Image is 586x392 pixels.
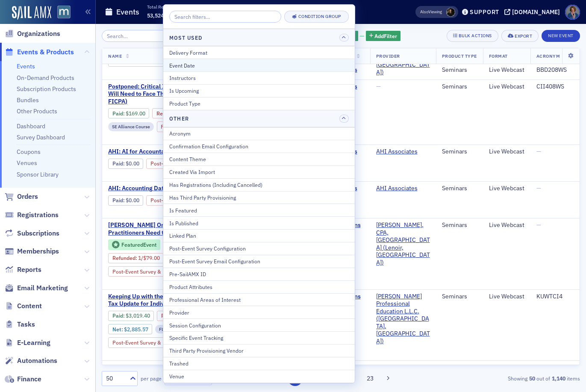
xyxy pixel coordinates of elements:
[504,9,563,15] button: [DOMAIN_NAME]
[376,83,381,90] span: —
[108,195,143,206] div: Paid: 0 - $0
[12,6,51,20] img: SailAMX
[366,31,401,41] button: AddFilter
[376,148,418,156] a: AHI Associates
[147,4,186,10] p: Total Registrations
[108,53,122,59] span: Name
[446,8,455,17] span: Lauren McDonough
[112,312,123,319] a: Paid
[362,371,377,386] button: 23
[163,255,355,268] button: Post-Event Survey Email Configuration
[5,265,41,274] a: Reports
[489,185,524,192] div: Live Webcast
[108,159,143,169] div: Paid: 0 - $0
[427,374,580,382] div: Showing out of items
[374,32,397,40] span: Add Filter
[536,66,568,74] div: BBD208WS
[459,33,492,38] div: Bulk Actions
[169,115,189,122] h4: Other
[310,4,337,10] p: Net
[17,283,68,293] span: Email Marketing
[17,62,35,70] a: Events
[157,121,250,132] div: Post-Event Survey
[489,83,524,91] div: Live Webcast
[163,153,355,165] button: Content Theme
[169,334,349,342] div: Specific Event Tracking
[163,280,355,293] button: Product Attributes
[17,338,50,348] span: E-Learning
[489,66,524,74] div: Live Webcast
[147,12,164,19] span: 53,524
[163,46,355,59] button: Delivery Format
[376,185,418,192] a: AHI Associates
[442,83,477,91] div: Seminars
[5,374,41,384] a: Finance
[163,191,355,204] button: Has Third Party Provisioning
[108,293,252,308] a: Keeping Up with the Tax Code – Quarterly Federal Tax Update for Individuals
[169,321,349,329] div: Session Configuration
[112,312,126,319] span: :
[5,229,59,238] a: Subscriptions
[17,171,59,178] a: Sponsor Library
[536,147,541,155] span: —
[5,29,60,38] a: Organizations
[169,347,349,354] div: Third Party Provisioning Vendor
[112,255,138,261] span: :
[5,338,50,348] a: E-Learning
[284,11,349,23] button: Condition Group
[376,221,430,266] span: Don Farmer, CPA, PA (Lenoir, NC)
[108,266,202,277] div: Post-Event Survey
[108,364,252,379] span: Building an IRS Tax Collection Representation Practice – The Tax Procedures You Need to Know
[17,47,74,57] span: Events & Products
[108,239,160,250] div: Featured Event
[17,133,65,141] a: Survey Dashboard
[163,318,355,331] button: Session Configuration
[169,130,349,137] div: Acronym
[163,293,355,306] button: Professional Areas of Interest
[169,232,349,239] div: Linked Plan
[536,53,560,59] span: Acronym
[108,311,154,321] div: Paid: 24 - $301940
[163,178,355,191] button: Has Registrations (Including Cancelled)
[447,30,498,42] button: Bulk Actions
[17,85,76,93] a: Subscription Products
[108,108,149,118] div: Paid: 0 - $16900
[527,374,536,382] strong: 50
[156,110,182,117] span: :
[17,247,59,256] span: Memberships
[57,6,71,19] img: SailAMX
[536,221,541,229] span: —
[489,293,524,301] div: Live Webcast
[17,356,57,365] span: Automations
[112,255,135,261] a: Refunded
[169,194,349,201] div: Has Third Party Provisioning
[17,96,39,104] a: Bundles
[163,331,355,344] button: Specific Event Tracking
[195,4,233,10] p: Paid Registrations
[126,312,150,319] span: $3,019.40
[146,195,240,206] div: Post-Event Survey
[420,9,428,15] div: Also
[17,210,59,220] span: Registrations
[108,185,252,192] span: AHI: Accounting Data Analytics
[163,216,355,229] button: Is Published
[536,83,568,91] div: CII408WS
[169,49,349,56] div: Delivery Format
[163,165,355,178] button: Created Via Import
[108,324,152,334] div: Net: $288557
[376,148,430,156] span: AHI Associates
[169,62,349,69] div: Event Date
[442,221,477,229] div: Seminars
[17,74,74,82] a: On-Demand Products
[169,100,349,107] div: Product Type
[108,148,252,156] span: AHI: AI for Accountants - Practical Applications
[17,29,60,38] span: Organizations
[169,168,349,176] div: Created Via Import
[112,197,123,203] a: Paid
[5,192,38,201] a: Orders
[169,296,349,304] div: Professional Areas of Interest
[5,47,74,57] a: Events & Products
[143,255,160,261] span: $79.00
